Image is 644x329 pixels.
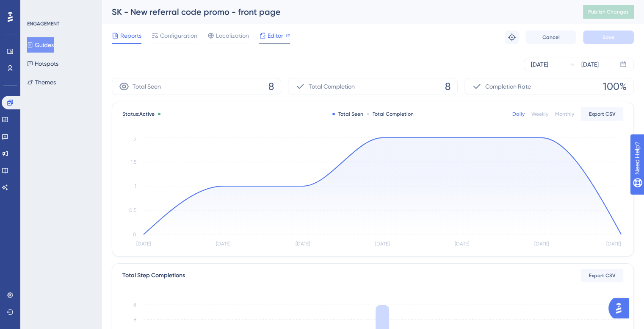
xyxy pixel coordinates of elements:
span: Total Seen [133,81,161,92]
tspan: 8 [133,302,136,308]
div: Total Completion [367,111,414,117]
span: Cancel [542,34,560,41]
tspan: 2 [134,137,136,142]
tspan: [DATE] [534,241,549,247]
button: Save [583,31,634,44]
span: Localization [216,31,249,41]
tspan: [DATE] [216,241,230,247]
div: [DATE] [531,59,548,70]
span: Publish Changes [588,8,629,15]
span: 8 [268,80,274,93]
span: Status: [122,111,155,117]
span: Active [139,111,155,117]
span: Reports [120,31,141,41]
iframe: UserGuiding AI Assistant Launcher [608,296,634,321]
button: Themes [27,75,56,90]
tspan: 0 [133,231,136,237]
button: Guides [27,37,54,53]
div: ENGAGEMENT [27,20,59,27]
button: Cancel [525,31,576,44]
span: Editor [268,31,283,41]
button: Publish Changes [583,5,634,19]
span: Configuration [160,31,197,41]
div: [DATE] [581,59,599,70]
tspan: [DATE] [606,241,621,247]
tspan: 1 [135,183,136,189]
span: Export CSV [589,272,616,279]
button: Export CSV [581,269,623,282]
span: Export CSV [589,111,616,117]
div: SK - New referral code promo - front page [112,6,562,18]
div: Total Step Completions [122,270,185,281]
tspan: [DATE] [296,241,310,247]
span: Completion Rate [485,81,531,92]
span: Total Completion [309,81,355,92]
div: Daily [512,111,525,117]
div: Weekly [531,111,548,117]
tspan: [DATE] [455,241,469,247]
span: Save [603,34,614,41]
div: Total Seen [332,111,363,117]
tspan: 6 [134,317,136,323]
button: Hotspots [27,56,58,71]
span: 8 [445,80,451,93]
button: Export CSV [581,107,623,121]
div: Monthly [555,111,574,117]
tspan: [DATE] [375,241,390,247]
span: Need Help? [20,2,53,12]
tspan: 0.5 [129,207,136,213]
tspan: [DATE] [136,241,151,247]
tspan: 1.5 [131,159,136,165]
span: 100% [603,80,627,93]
